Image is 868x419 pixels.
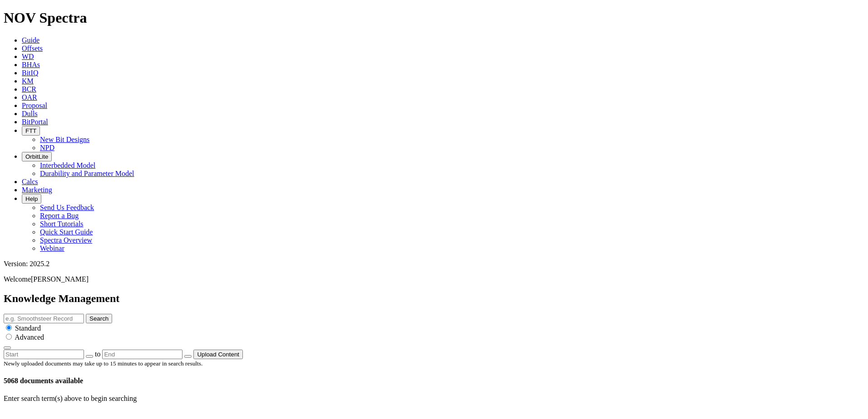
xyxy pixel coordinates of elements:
span: FTT [25,127,36,134]
a: Proposal [22,102,47,109]
a: OAR [22,93,37,101]
span: Advanced [15,333,44,341]
a: WD [22,53,34,60]
a: Offsets [22,44,43,52]
a: NPD [40,144,54,151]
button: FTT [22,126,40,136]
span: Standard [15,324,41,332]
a: KM [22,77,34,85]
a: Calcs [22,178,38,185]
a: Dulls [22,110,38,117]
a: Durability and Parameter Model [40,170,134,177]
a: Guide [22,36,39,44]
a: Interbedded Model [40,161,95,169]
button: OrbitLite [22,152,52,161]
a: Send Us Feedback [40,204,94,211]
button: Help [22,194,41,204]
h1: NOV Spectra [4,10,864,26]
a: BitPortal [22,118,48,126]
a: Webinar [40,244,64,252]
a: Report a Bug [40,212,79,219]
button: Search [86,314,112,323]
span: [PERSON_NAME] [31,275,89,283]
a: BCR [22,85,36,93]
input: Start [4,350,84,359]
p: Enter search term(s) above to begin searching [4,395,864,403]
a: Marketing [22,186,52,194]
input: e.g. Smoothsteer Record [4,314,84,323]
a: Short Tutorials [40,220,84,228]
a: New Bit Designs [40,136,89,143]
h4: 5068 documents available [4,377,864,385]
button: Upload Content [193,350,243,359]
a: Quick Start Guide [40,228,93,236]
p: Welcome [4,275,864,283]
span: Help [25,195,38,202]
small: Newly uploaded documents may take up to 15 minutes to appear in search results. [4,360,202,367]
h2: Knowledge Management [4,292,864,305]
a: Spectra Overview [40,236,92,244]
input: End [102,350,182,359]
a: BitIQ [22,69,38,77]
span: to [95,350,100,358]
span: OrbitLite [25,153,48,160]
div: Version: 2025.2 [4,260,864,268]
a: BHAs [22,61,40,68]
